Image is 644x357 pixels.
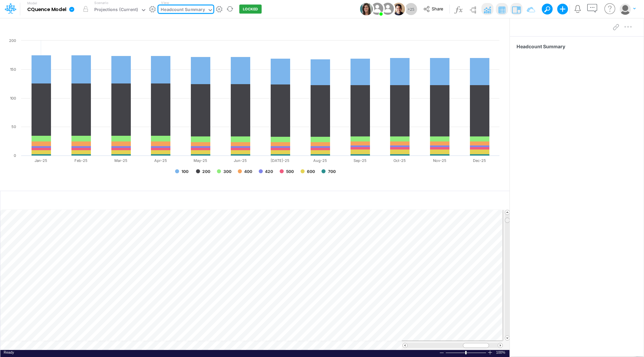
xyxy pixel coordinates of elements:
[9,38,16,43] text: 200
[11,124,16,129] text: 50
[10,67,16,72] text: 150
[94,6,138,14] div: Projections (Current)
[154,158,167,163] text: Apr-25
[307,169,315,174] text: 600
[408,7,414,11] span: + 25
[4,350,14,354] span: Ready
[473,158,486,163] text: Dec-25
[223,169,231,174] text: 300
[370,1,385,16] img: User Image Icon
[74,158,88,163] text: Feb-25
[360,3,373,15] img: User Image Icon
[94,0,108,5] label: Scenario
[380,1,395,16] img: User Image Icon
[161,6,205,14] div: Headcount Summary
[265,169,273,174] text: 420
[239,5,262,14] button: LOCKED
[328,169,336,174] text: 700
[496,350,506,355] span: 100%
[354,158,367,163] text: Sep-25
[10,96,16,101] text: 100
[420,4,448,14] button: Share
[27,1,37,5] label: Model
[393,158,406,163] text: Oct-25
[4,350,14,355] div: In Ready mode
[465,351,467,354] div: Zoom
[487,350,493,355] div: Zoom In
[517,43,640,50] span: Headcount Summary
[114,158,127,163] text: Mar-25
[271,158,289,163] text: [DATE]-25
[14,153,16,158] text: 0
[445,350,487,355] div: Zoom
[194,158,207,163] text: May-25
[202,169,210,174] text: 200
[234,158,247,163] text: Jun-25
[392,3,405,15] img: User Image Icon
[286,169,294,174] text: 500
[35,158,47,163] text: Jan-25
[244,169,252,174] text: 400
[161,0,169,5] label: View
[6,194,364,208] input: Type a title here
[433,158,446,163] text: Nov-25
[181,169,189,174] text: 100
[439,350,444,355] div: Zoom Out
[313,158,327,163] text: Aug-25
[496,350,506,355] div: Zoom level
[6,21,438,35] input: Type a title here
[432,6,443,11] span: Share
[574,5,582,13] a: Notifications
[27,7,66,13] b: CQuence Model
